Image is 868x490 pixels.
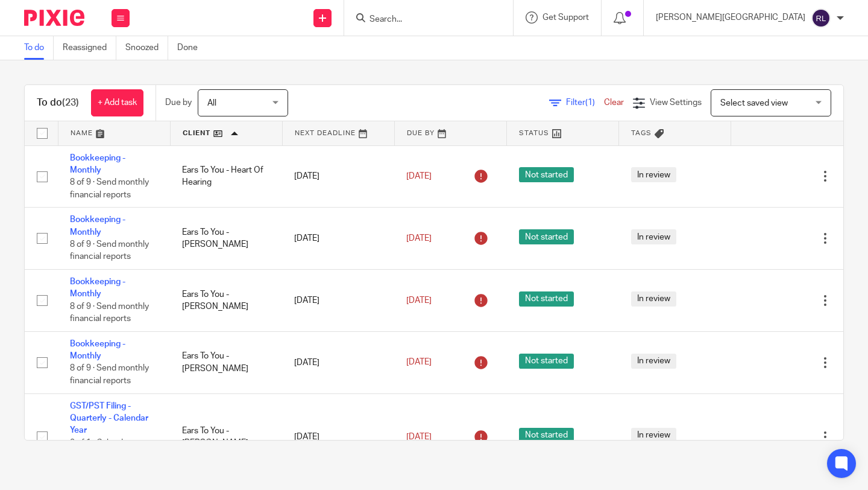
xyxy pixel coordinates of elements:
span: [DATE] [406,358,432,367]
span: Not started [519,167,574,182]
td: [DATE] [282,145,394,208]
span: In review [631,291,676,307]
td: [DATE] [282,208,394,270]
td: Ears To You - Heart Of Hearing [170,145,282,208]
span: Tags [631,130,652,136]
td: Ears To You - [PERSON_NAME] [170,331,282,393]
span: [DATE] [406,433,432,441]
a: Snoozed [125,36,168,60]
span: Not started [519,354,574,369]
input: Search [368,14,477,25]
span: In review [631,229,676,244]
span: Filter [566,98,604,107]
span: 0 of 1 · Calendar Quarterly GST/PST Filings [70,439,142,472]
span: In review [631,428,676,443]
img: svg%3E [811,8,831,28]
p: [PERSON_NAME][GEOGRAPHIC_DATA] [656,11,805,24]
span: 8 of 9 · Send monthly financial reports [70,364,149,386]
td: [DATE] [282,270,394,332]
span: In review [631,167,676,182]
span: 8 of 9 · Send monthly financial reports [70,302,149,323]
span: [DATE] [406,296,432,305]
span: 8 of 9 · Send monthly financial reports [70,240,149,261]
span: 8 of 9 · Send monthly financial reports [70,178,149,199]
a: Done [177,36,207,60]
td: Ears To You - [PERSON_NAME] [170,208,282,270]
span: In review [631,354,676,369]
span: Select saved view [720,99,788,107]
a: Bookkeeping - Monthly [70,215,125,236]
a: Bookkeeping - Monthly [70,278,125,298]
h1: To do [37,97,79,109]
a: GST/PST Filing - Quarterly - Calendar Year [70,402,148,435]
td: [DATE] [282,331,394,393]
span: (23) [62,98,79,107]
td: Ears To You - [PERSON_NAME] [170,393,282,480]
span: All [207,99,216,107]
span: (1) [585,98,595,107]
span: Not started [519,428,574,443]
p: Due by [165,97,192,109]
span: Not started [519,291,574,307]
span: Get Support [542,13,589,22]
td: Ears To You - [PERSON_NAME] [170,270,282,332]
a: Reassigned [63,36,116,60]
span: View Settings [650,98,702,107]
span: Not started [519,229,574,244]
a: Bookkeeping - Monthly [70,340,125,360]
span: [DATE] [406,172,432,180]
a: To do [24,36,54,60]
img: Pixie [24,10,84,26]
a: Clear [604,98,624,107]
td: [DATE] [282,393,394,480]
span: [DATE] [406,234,432,243]
a: Bookkeeping - Monthly [70,154,125,174]
a: + Add task [91,89,143,116]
